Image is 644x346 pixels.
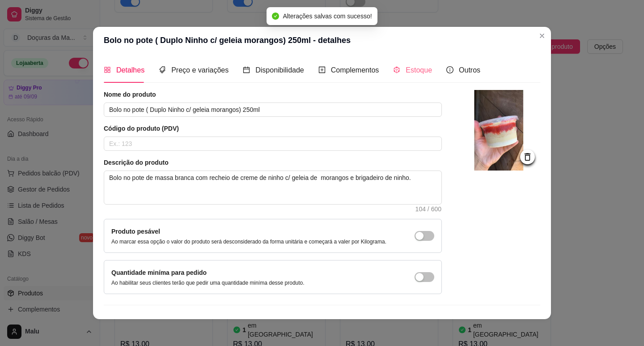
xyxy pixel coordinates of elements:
[111,279,305,286] p: Ao habilitar seus clientes terão que pedir uma quantidade miníma desse produto.
[243,66,250,73] span: calendar
[116,66,144,74] span: Detalhes
[318,66,326,73] span: plus-square
[283,13,372,20] span: Alterações salvas com sucesso!
[104,103,442,117] input: Ex.: Hamburguer de costela
[111,228,160,235] label: Produto pesável
[111,238,386,245] p: Ao marcar essa opção o valor do produto será desconsiderado da forma unitária e começará a valer ...
[171,66,229,74] span: Preço e variações
[446,66,453,73] span: info-circle
[393,66,400,73] span: code-sandbox
[272,13,279,20] span: check-circle
[331,66,379,74] span: Complementos
[255,66,304,74] span: Disponibilidade
[104,66,111,73] span: appstore
[535,29,549,43] button: Close
[459,66,480,74] span: Outros
[104,158,442,167] article: Descrição do produto
[104,171,441,204] textarea: Bolo no pote de massa branca com recheio de creme de ninho c/ geleia de morangos e brigadeiro de ...
[406,66,432,74] span: Estoque
[159,66,166,73] span: tags
[111,269,207,276] label: Quantidade miníma para pedido
[104,137,442,151] input: Ex.: 123
[104,124,442,133] article: Código do produto (PDV)
[104,90,442,99] article: Nome do produto
[93,27,551,54] header: Bolo no pote ( Duplo Ninho c/ geleia morangos) 250ml - detalhes
[460,90,540,171] img: logo da loja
